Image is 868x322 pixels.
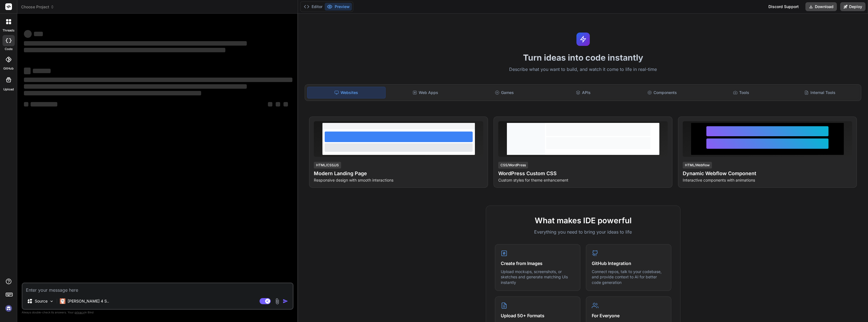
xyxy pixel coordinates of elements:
[702,87,780,98] div: Tools
[75,311,85,314] span: privacy
[498,170,668,177] h4: WordPress Custom CSS
[302,3,325,11] button: Editor
[683,170,852,177] h4: Dynamic Webflow Component
[24,48,225,52] span: ‌
[68,298,109,304] p: [PERSON_NAME] 4 S..
[4,304,13,313] img: signin
[781,87,859,98] div: Internal Tools
[268,102,272,106] span: ‌
[35,298,48,304] p: Source
[683,162,712,169] div: HTML/Webflow
[765,2,802,11] div: Discord Support
[314,162,341,169] div: HTML/CSS/JS
[840,2,865,11] button: Deploy
[3,87,14,92] label: Upload
[3,28,14,33] label: threads
[31,102,57,106] span: ‌
[498,162,528,169] div: CSS/WordPress
[24,102,28,106] span: ‌
[623,87,701,98] div: Components
[325,3,352,11] button: Preview
[307,87,386,98] div: Websites
[22,310,294,315] p: Always double-check its answers. Your in Bind
[495,215,671,226] h2: What makes IDE powerful
[33,69,51,73] span: ‌
[495,229,671,235] p: Everything you need to bring your ideas to life
[314,170,483,177] h4: Modern Landing Page
[21,4,54,10] span: Choose Project
[24,78,292,82] span: ‌
[498,177,668,183] p: Custom styles for theme enhancement
[24,41,247,46] span: ‌
[592,260,665,267] h4: GitHub Integration
[60,298,65,304] img: Claude 4 Sonnet
[3,66,14,71] label: GitHub
[592,312,665,319] h4: For Everyone
[34,32,43,36] span: ‌
[683,177,852,183] p: Interactive components with animations
[283,298,288,304] img: icon
[501,269,574,285] p: Upload mockups, screenshots, or sketches and generate matching UIs instantly
[24,84,247,89] span: ‌
[501,312,574,319] h4: Upload 50+ Formats
[24,30,32,38] span: ‌
[592,269,665,285] p: Connect repos, talk to your codebase, and provide context to AI for better code generation
[465,87,543,98] div: Games
[301,53,865,63] h1: Turn ideas into code instantly
[301,66,865,73] p: Describe what you want to build, and watch it come to life in real-time
[24,91,201,95] span: ‌
[501,260,574,267] h4: Create from Images
[544,87,622,98] div: APIs
[5,47,13,51] label: code
[283,102,288,106] span: ‌
[805,2,837,11] button: Download
[49,299,54,304] img: Pick Models
[314,177,483,183] p: Responsive design with smooth interactions
[24,68,31,74] span: ‌
[276,102,280,106] span: ‌
[387,87,465,98] div: Web Apps
[274,298,280,304] img: attachment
